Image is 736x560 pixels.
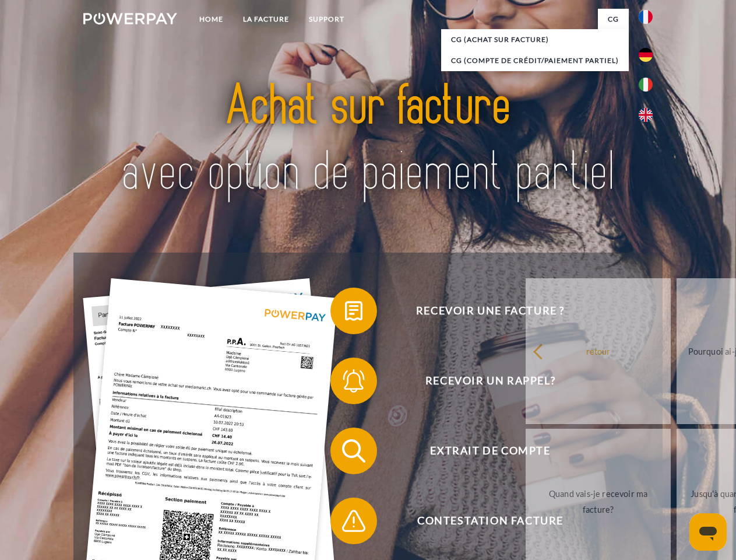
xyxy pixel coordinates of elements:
button: Recevoir un rappel? [330,358,633,404]
img: qb_bill.svg [339,296,368,325]
img: logo-powerpay-white.svg [83,13,177,24]
div: Quand vais-je recevoir ma facture? [533,486,664,517]
a: CG [598,9,629,30]
a: CG (Compte de crédit/paiement partiel) [441,50,629,71]
button: Contestation Facture [330,498,633,544]
img: it [639,78,653,92]
img: title-powerpay_fr.svg [111,56,625,223]
img: en [639,108,653,122]
button: Recevoir une facture ? [330,288,633,334]
span: Extrait de compte [347,428,633,474]
a: LA FACTURE [233,9,299,30]
a: Home [189,9,233,30]
span: Contestation Facture [347,498,633,544]
iframe: Bouton de lancement de la fenêtre de messagerie [689,513,727,551]
img: qb_bell.svg [339,366,368,395]
img: de [639,48,653,62]
span: Recevoir une facture ? [347,288,633,334]
img: qb_search.svg [339,436,368,466]
img: fr [639,10,653,24]
div: retour [533,343,664,359]
button: Extrait de compte [330,428,633,474]
span: Recevoir un rappel? [347,358,633,404]
a: Support [299,9,354,30]
img: qb_warning.svg [339,506,368,535]
a: CG (achat sur facture) [441,29,629,50]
